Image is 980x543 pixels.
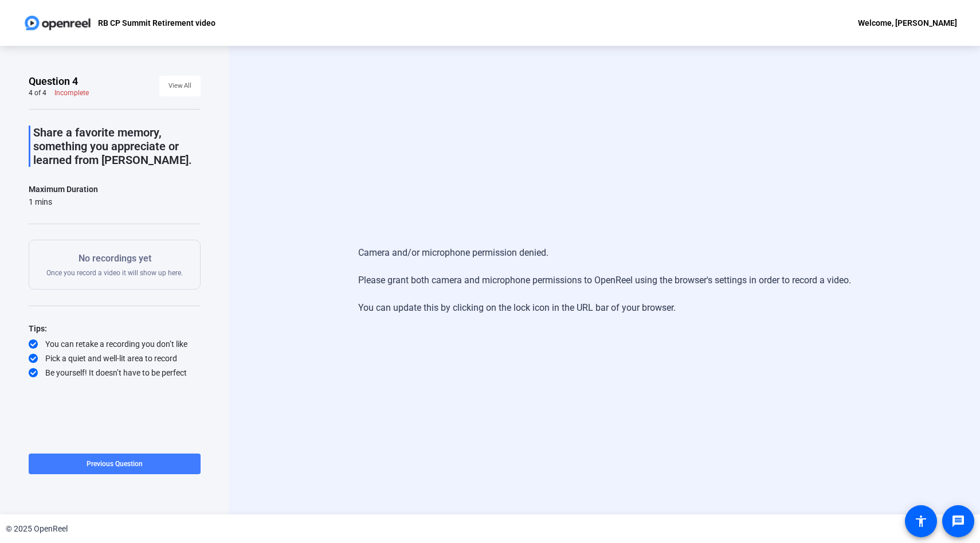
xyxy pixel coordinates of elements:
mat-icon: message [951,514,965,528]
div: 4 of 4 [29,88,46,97]
div: You can retake a recording you don’t like [29,338,201,350]
div: 1 mins [29,196,98,208]
div: Once you record a video it will show up here. [46,252,183,278]
mat-icon: accessibility [914,514,928,528]
span: Previous Question [87,460,143,468]
p: RB CP Summit Retirement video [98,16,215,30]
p: No recordings yet [46,252,183,265]
div: Camera and/or microphone permission denied. Please grant both camera and microphone permissions t... [358,235,851,326]
div: © 2025 OpenReel [6,523,68,535]
img: OpenReel logo [23,11,92,34]
span: Question 4 [29,75,78,88]
div: Maximum Duration [29,182,98,196]
div: Welcome, [PERSON_NAME] [858,16,957,30]
div: Incomplete [54,88,89,97]
button: Previous Question [29,454,201,474]
button: View All [159,76,201,96]
p: Share a favorite memory, something you appreciate or learned from [PERSON_NAME]. [33,126,201,167]
span: View All [168,77,191,95]
div: Pick a quiet and well-lit area to record [29,353,201,364]
div: Tips: [29,322,201,335]
div: Be yourself! It doesn’t have to be perfect [29,367,201,378]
